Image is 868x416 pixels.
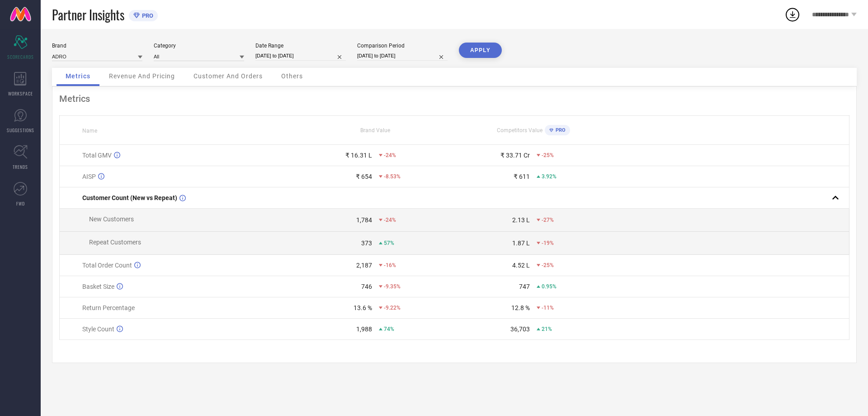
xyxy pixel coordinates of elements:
[281,72,303,80] span: Others
[361,283,372,290] div: 746
[497,127,542,134] span: Competitors Value
[514,173,530,180] div: ₹ 611
[511,304,530,311] div: 12.8 %
[542,152,554,158] span: -25%
[82,173,96,180] span: AISP
[512,262,530,269] div: 4.52 L
[7,127,34,134] span: SUGGESTIONS
[384,305,401,311] span: -9.22%
[89,215,134,223] span: New Customers
[784,6,801,23] div: Open download list
[82,128,97,134] span: Name
[255,43,346,49] div: Date Range
[8,90,33,97] span: WORKSPACE
[82,194,177,201] span: Customer Count (New vs Repeat)
[384,283,401,290] span: -9.35%
[82,304,135,311] span: Return Percentage
[89,239,141,246] span: Repeat Customers
[357,51,448,61] input: Select comparison period
[193,72,263,80] span: Customer And Orders
[82,262,132,269] span: Total Order Count
[519,283,530,290] div: 747
[360,127,390,134] span: Brand Value
[542,240,554,246] span: -19%
[542,217,554,223] span: -27%
[16,200,25,207] span: FWD
[82,325,114,333] span: Style Count
[553,127,566,133] span: PRO
[82,152,112,159] span: Total GMV
[542,305,554,311] span: -11%
[510,325,530,333] div: 36,703
[356,216,372,224] div: 1,784
[255,51,346,61] input: Select date range
[345,152,372,159] div: ₹ 16.31 L
[59,93,849,104] div: Metrics
[384,217,396,223] span: -24%
[542,262,554,268] span: -25%
[357,43,448,49] div: Comparison Period
[500,152,530,159] div: ₹ 33.71 Cr
[140,12,153,19] span: PRO
[82,283,114,290] span: Basket Size
[13,163,28,170] span: TRENDS
[512,216,530,224] div: 2.13 L
[154,43,244,49] div: Category
[52,5,124,24] span: Partner Insights
[7,53,34,60] span: SCORECARDS
[384,173,401,180] span: -8.53%
[356,325,372,333] div: 1,988
[542,283,557,290] span: 0.95%
[542,173,557,180] span: 3.92%
[384,152,396,158] span: -24%
[356,262,372,269] div: 2,187
[66,72,90,80] span: Metrics
[354,304,372,311] div: 13.6 %
[512,239,530,247] div: 1.87 L
[384,240,394,246] span: 57%
[384,326,394,332] span: 74%
[361,239,372,247] div: 373
[542,326,552,332] span: 21%
[459,43,502,58] button: APPLY
[356,173,372,180] div: ₹ 654
[109,72,175,80] span: Revenue And Pricing
[52,43,142,49] div: Brand
[384,262,396,268] span: -16%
